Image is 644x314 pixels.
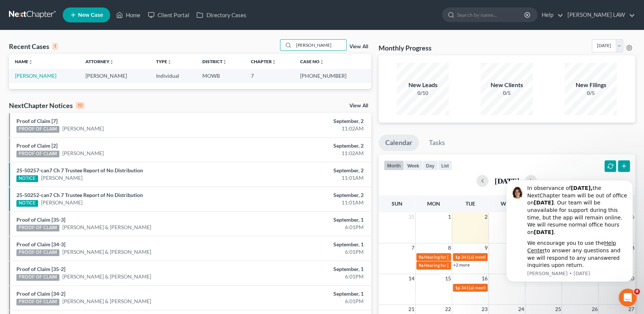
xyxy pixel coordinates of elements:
a: Directory Cases [193,8,250,22]
span: Sun [391,200,402,207]
div: September, 1 [253,290,364,298]
span: 31 [408,212,415,221]
div: PROOF OF CLAIM [16,151,59,157]
span: 2 [484,212,488,221]
div: New Leads [396,81,449,89]
div: New Clients [480,81,533,89]
div: 0/5 [564,89,617,97]
a: View All [349,103,368,108]
span: 1p [455,254,460,260]
td: Individual [150,69,196,83]
span: 341(a) meeting for [PERSON_NAME] [461,254,533,260]
button: week [404,160,423,170]
a: View All [349,44,368,49]
a: Proof of Claim [35-3] [16,216,65,223]
a: [PERSON_NAME] & [PERSON_NAME] [62,273,151,280]
span: Hearing for [PERSON_NAME] [424,262,482,268]
a: Home [112,8,144,22]
span: 8 [447,243,452,252]
i: unfold_more [109,60,114,64]
span: 26 [591,305,598,314]
a: [PERSON_NAME] [41,199,83,206]
a: [PERSON_NAME] [62,150,104,157]
i: unfold_more [272,60,276,64]
div: 11:02AM [253,150,364,157]
div: 11:02AM [253,125,364,132]
a: [PERSON_NAME] LAW [564,8,635,22]
div: 0/10 [396,89,449,97]
div: NOTICE [16,175,38,182]
div: 6:01PM [253,298,364,305]
a: Districtunfold_more [202,59,227,64]
a: [PERSON_NAME] [41,174,83,182]
td: [PHONE_NUMBER] [294,69,371,83]
span: Hearing for [PERSON_NAME] [424,254,482,260]
iframe: Intercom live chat [619,289,637,307]
div: 0/5 [480,89,533,97]
span: Tue [465,200,475,207]
a: Proof of Claim [2] [16,142,57,149]
span: New Case [78,12,103,18]
div: PROOF OF CLAIM [16,126,59,133]
a: [PERSON_NAME] & [PERSON_NAME] [62,298,151,305]
span: 9 [484,243,488,252]
div: 6:01PM [253,224,364,231]
i: unfold_more [320,60,324,64]
i: unfold_more [167,60,172,64]
i: unfold_more [223,60,227,64]
div: PROOF OF CLAIM [16,274,59,281]
div: NOTICE [16,200,38,207]
a: Calendar [379,135,419,151]
span: 9a [419,262,423,268]
a: Client Portal [144,8,193,22]
div: Recent Cases [9,42,58,51]
div: 6:01PM [253,248,364,256]
div: 1 [52,43,58,50]
span: 1 [447,212,452,221]
a: [PERSON_NAME] & [PERSON_NAME] [62,224,151,231]
span: 1p [455,285,460,290]
span: 14 [408,274,415,283]
a: Proof of Claim [35-2] [16,266,65,272]
div: September, 2 [253,191,364,199]
a: 25-50257-can7 Ch 7 Trustee Report of No Distribution [16,167,143,173]
a: Proof of Claim [7] [16,118,57,124]
iframe: Intercom notifications message [495,173,644,286]
div: September, 1 [253,216,364,224]
div: PROOF OF CLAIM [16,249,59,256]
div: 10 [76,102,84,109]
a: Typeunfold_more [156,59,172,64]
span: 16 [481,274,488,283]
div: 11:01AM [253,174,364,182]
input: Search by name... [457,8,525,22]
span: 4 [634,289,640,295]
h3: Monthly Progress [379,43,432,52]
span: 15 [444,274,452,283]
a: 25-50252-can7 Ch 7 Trustee Report of No Distribution [16,192,143,198]
a: Help [538,8,563,22]
a: [PERSON_NAME] [15,73,56,79]
input: Search by name... [294,40,346,50]
a: Chapterunfold_more [251,59,276,64]
button: list [438,160,452,170]
span: 27 [628,305,635,314]
span: Mon [427,200,440,207]
div: 6:01PM [253,273,364,280]
span: 9a [419,254,423,260]
span: 24 [517,305,525,314]
span: 341(a) meeting for [PERSON_NAME] [461,285,533,290]
a: Case Nounfold_more [300,59,324,64]
i: unfold_more [28,60,33,64]
div: NextChapter Notices [9,101,84,110]
button: month [384,160,404,170]
span: 22 [444,305,452,314]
